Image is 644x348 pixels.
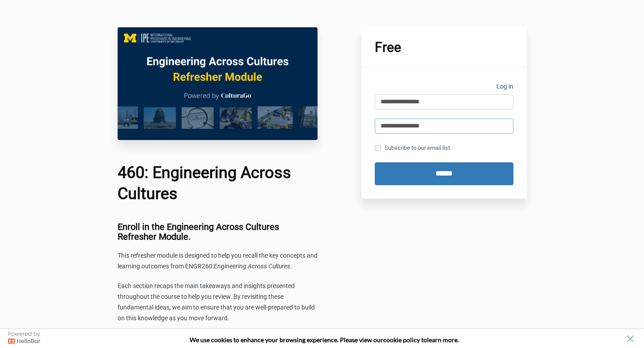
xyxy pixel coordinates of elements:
h3: Enroll in the Engineering Across Cultures Refresher Module. [118,222,318,242]
span: the course to help you review. By revisiting these fundamental ideas, we aim to ensure that you a... [118,293,315,322]
label: Subscribe to our email list. [375,143,451,153]
a: Log in [496,81,513,94]
img: c0f10fc-c575-6ff0-c716-7a6e5a06d1b5_EAC_460_Main_Image.png [118,27,318,140]
button: close [625,333,636,344]
span: Engineering Across Cultures [214,263,290,270]
span: learn more. [427,336,459,344]
h1: 460: Engineering Across Cultures [118,162,318,204]
h1: Free [375,41,513,54]
span: This refresher module is designed to help you recall the key concepts and learning outcomes from ... [118,252,318,270]
span: . [290,263,292,270]
a: cookie policy [383,336,420,344]
strong: to [421,336,427,344]
span: Each section recaps the main takeaways and insights presented throughout [118,282,295,300]
input: Subscribe to our email list. [375,145,381,151]
span: We use cookies to enhance your browsing experience. Please view our [190,336,383,344]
